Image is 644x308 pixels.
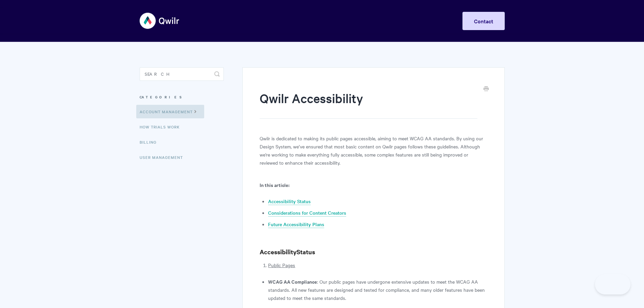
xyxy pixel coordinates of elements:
[140,8,180,33] img: Qwilr Help Center
[140,120,185,134] a: How Trials Work
[268,221,324,228] a: Future Accessibility Plans
[260,247,487,257] h3: Status
[140,67,224,81] input: Search
[268,278,487,302] li: : Our public pages have undergone extensive updates to meet the WCAG AA standards. All new featur...
[462,12,505,30] a: Contact
[268,198,311,205] a: Accessibility Status
[268,278,317,285] strong: WCAG AA Compliance
[140,135,162,149] a: Billing
[136,105,204,118] a: Account Management
[268,262,295,268] u: Public Pages
[140,150,188,164] a: User Management
[260,134,487,167] p: Qwilr is dedicated to making its public pages accessible, aiming to meet WCAG AA standards. By us...
[260,90,477,119] h1: Qwilr Accessibility
[595,274,630,294] iframe: Toggle Customer Support
[260,247,296,256] b: Accessibility
[260,181,289,188] b: In this article:
[268,209,346,217] a: Considerations for Content Creators
[140,91,224,103] h3: Categories
[483,86,489,93] a: Print this Article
